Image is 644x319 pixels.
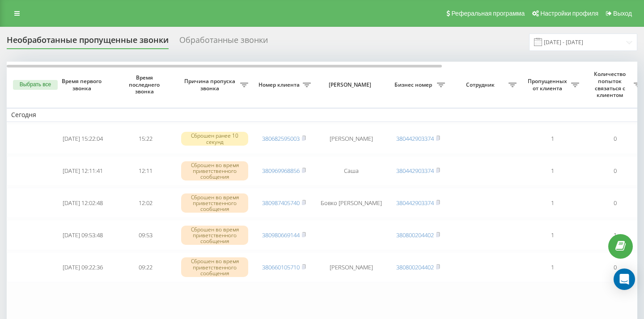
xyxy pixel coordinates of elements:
span: Выход [613,10,632,17]
td: 12:02 [114,188,177,218]
td: [DATE] 09:53:48 [51,220,114,250]
td: Саша [315,156,387,186]
td: 12:11 [114,156,177,186]
td: 15:22 [114,124,177,154]
td: 1 [521,188,584,218]
a: 380969968856 [262,167,300,175]
td: [PERSON_NAME] [315,124,387,154]
div: Необработанные пропущенные звонки [7,35,169,49]
span: Сотрудник [454,81,508,88]
div: Open Intercom Messenger [614,269,635,290]
a: 380800204402 [396,263,434,271]
span: Время первого звонка [59,78,107,92]
td: Бовко [PERSON_NAME] [315,188,387,218]
span: Номер клиента [257,81,303,88]
td: [DATE] 12:02:48 [51,188,114,218]
td: 09:22 [114,252,177,282]
span: Бизнес номер [391,81,437,88]
td: 09:53 [114,220,177,250]
td: [DATE] 15:22:04 [51,124,114,154]
a: 380800204402 [396,231,434,239]
span: Причина пропуска звонка [181,78,240,92]
span: Настройки профиля [540,10,598,17]
span: [PERSON_NAME] [323,81,379,88]
a: 380442903374 [396,134,434,143]
td: [DATE] 09:22:36 [51,252,114,282]
td: 1 [521,124,584,154]
a: 380442903374 [396,167,434,175]
span: Количество попыток связаться с клиентом [588,71,634,98]
div: Сброшен во время приветственного сообщения [181,257,248,277]
span: Пропущенных от клиента [525,78,571,92]
span: Реферальная программа [451,10,525,17]
div: Сброшен во время приветственного сообщения [181,161,248,181]
td: 1 [521,252,584,282]
td: 1 [521,220,584,250]
td: 1 [521,156,584,186]
a: 380682595003 [262,134,300,143]
a: 380442903374 [396,199,434,207]
a: 380980669144 [262,231,300,239]
span: Время последнего звонка [121,74,169,95]
td: [PERSON_NAME] [315,252,387,282]
button: Выбрать все [13,80,58,90]
a: 380660105710 [262,263,300,271]
div: Сброшен во время приветственного сообщения [181,226,248,245]
div: Сброшен во время приветственного сообщения [181,193,248,213]
td: [DATE] 12:11:41 [51,156,114,186]
div: Обработанные звонки [179,35,268,49]
div: Сброшен ранее 10 секунд [181,132,248,145]
a: 380987405740 [262,199,300,207]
